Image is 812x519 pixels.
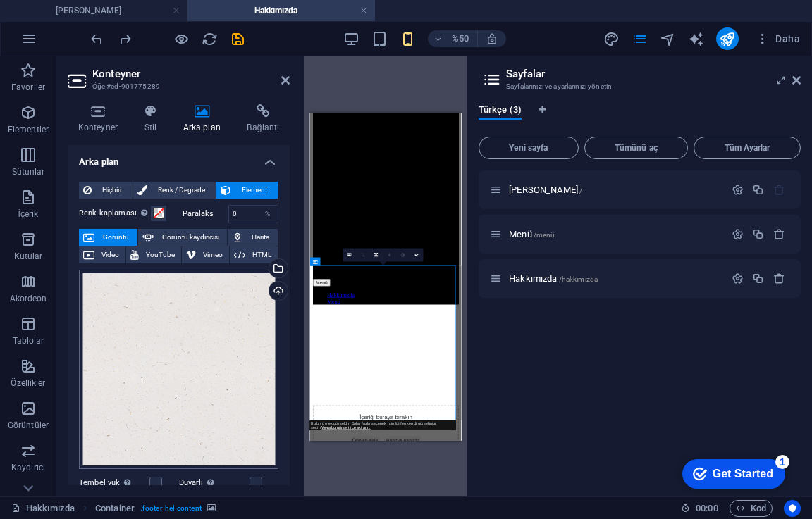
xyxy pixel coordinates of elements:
a: Veya bu görseli içe aktarın. [321,425,370,430]
button: Tümünü aç [584,137,689,159]
button: sayfalar [632,30,648,47]
div: Dil Sekmeleri [479,104,801,131]
font: Sayfalar [506,68,545,80]
i: Navigatör [660,31,676,47]
span: . footer-hel-content [140,500,202,517]
font: Konteyner [78,123,118,132]
div: [PERSON_NAME]/ [505,185,725,194]
div: Menü/menü [505,230,725,239]
button: Renk / Degrade [133,182,216,199]
font: Görüntüler [8,420,49,430]
button: Yeni sayfa [479,137,579,159]
button: YouTube [126,246,181,263]
button: Daha [750,27,806,50]
button: geri al [88,30,105,47]
font: Vimeo [203,251,223,258]
button: metin_oluşturucu [688,30,705,47]
div: Kaldırmak [773,273,785,284]
div: Get Started 1 items remaining, 80% complete [11,7,114,37]
font: %50 [452,33,469,44]
font: Daha [775,33,800,44]
i: Yapay Zeka Yazarı [688,31,704,47]
button: Kod [730,500,773,517]
a: Yönünü değiştir [369,248,383,261]
button: Hiçbiri [79,182,133,199]
font: [PERSON_NAME] [56,6,121,15]
font: 00 [696,503,706,513]
font: HTML [252,251,271,258]
font: / [579,187,582,194]
a: Onayla ( Ctrl ⏎ ) [410,248,423,261]
font: Renk / Degrade [158,186,205,194]
font: İçerik [18,209,38,219]
button: tasarım [603,30,620,47]
font: Kaydırıcı [11,463,45,473]
i: Redo: Paste (Ctrl+Y, ⌘+Y) [117,31,133,47]
i: Kaydet (Ctrl+S) [230,31,246,47]
font: : [706,503,708,513]
font: Elementler [8,125,49,135]
i: Yeniden boyutlandırma sırasında seçilen cihaza uyacak şekilde yakınlaştırma seviyesi otomatik ola... [486,32,498,45]
i: This element contains a background [207,504,216,512]
h6: Oturum süresi [681,500,718,517]
i: Undo: Delete elements (Ctrl+Z) [89,31,105,47]
div: Kopyalamak [752,228,764,240]
font: Görüntü kaydırıcısı [162,233,219,241]
nav: ekmek kırıntısı [95,500,216,517]
button: HTML [230,246,278,263]
div: Get Started [42,15,102,28]
font: Bu bir örnek görseldir. Daha fazla seçenek için lütfen kendi görselinizi seçin. [311,420,436,430]
font: /menü [534,231,555,239]
font: Özellikler [11,378,45,388]
font: Hakkımızda [509,273,557,284]
font: Hiçbiri [102,186,121,194]
font: 00 [708,503,718,513]
font: Arka plan [79,156,118,167]
button: yayınlamak [716,27,739,50]
font: Tüm Ayarlar [725,143,770,153]
font: Tümünü aç [615,143,658,153]
a: Bulanıklık [383,248,396,261]
font: Arka plan [183,123,221,132]
font: Türkçe (3) [479,104,522,115]
font: Akordeon [10,294,47,304]
button: yeniden yükle [201,30,218,47]
font: Kod [751,503,766,513]
button: Vimeo [182,246,229,263]
font: % [265,210,270,218]
div: Kopyalamak [752,184,764,196]
button: %50 [428,30,478,47]
div: Ayarlar [732,273,744,284]
a: Seçimi iptal etmek için tıklayın. Sayfaları açmak için çift tıklayın. [11,500,75,517]
button: Video [79,246,125,263]
font: Öğe #ed-901775289 [92,82,160,90]
button: Kullanıcı merkezli [784,500,801,517]
font: Stil [144,123,157,132]
button: Görüntü kaydırıcısı [138,229,228,246]
font: YouTube [146,251,175,258]
font: Paralaks [183,209,214,218]
font: Yeni sayfa [509,143,548,153]
button: gezgin [660,30,677,47]
font: /hakkimizda [559,275,598,283]
font: Görüntü [103,233,129,241]
font: Bağlantı [247,123,279,132]
i: Yayınla [719,31,735,47]
div: 1 [104,3,118,17]
i: Sayfalar (Ctrl+Alt+S) [632,31,648,47]
div: Kaldırmak [773,228,785,240]
span: Sayfayı açmak için tıklayın [509,229,555,239]
a: Kırpma modu [356,248,369,261]
font: [PERSON_NAME] [509,185,578,195]
font: Video [101,251,119,258]
a: Gri tonlamalı [396,248,410,261]
div: Ayarlar [732,184,744,196]
button: yeniden yapmak [116,30,133,47]
font: Menü [509,229,532,239]
font: Harita [252,233,269,241]
font: Hakkımızda [26,503,75,513]
font: Element [242,186,267,194]
font: Sayfalarınızı ve ayarlarınızı yönetin [506,82,612,90]
div: ep_naturalwhite.png [79,270,278,469]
